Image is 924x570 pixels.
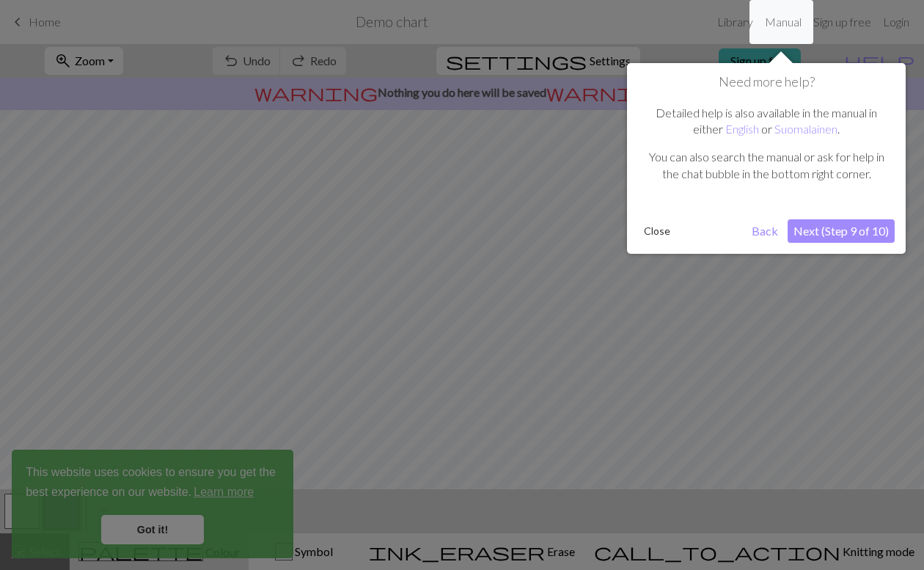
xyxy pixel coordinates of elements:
p: Detailed help is also available in the manual in either or . [645,105,887,138]
div: Need more help? [627,63,906,254]
h1: Need more help? [638,74,895,90]
button: Next (Step 9 of 10) [788,219,895,243]
a: Suomalainen [774,122,837,136]
a: English [725,122,759,136]
button: Back [746,219,784,243]
p: You can also search the manual or ask for help in the chat bubble in the bottom right corner. [645,149,887,182]
button: Close [638,220,676,242]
